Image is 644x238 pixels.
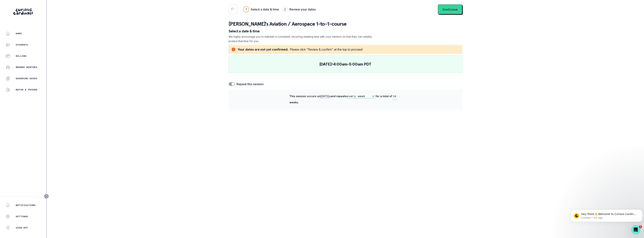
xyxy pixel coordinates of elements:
div: 1 [246,7,247,12]
p: Notifications [16,204,36,207]
p: Guardian Guide [16,77,37,80]
span: weeks. [289,101,299,104]
p: Students [16,43,28,46]
p: We highly encourage you to maintain a consistent, recurring meeting time with your mentors so tha... [229,34,372,43]
button: Toggle sidebar [44,194,49,199]
p: Settings [16,215,28,218]
span: [DATE] s [321,95,330,98]
p: Home [16,32,22,35]
div: Please click "Review & confirm" at the top to proceed [290,47,362,52]
p: Billing [16,54,26,57]
label: Repeat this session [236,82,264,86]
span: 1 [639,225,642,228]
button: Continue [438,4,462,14]
p: Browse Mentors [16,66,37,69]
p: Select a date & time [229,29,462,33]
span: This session occurs on [289,95,321,98]
iframe: Intercom live chat [631,225,640,234]
p: [PERSON_NAME]'s Aviation / Aerospace 1-to-1-course [229,20,462,28]
div: Progress [243,6,316,12]
p: [DATE] • 4:00am - 5:00am PDT [319,62,371,66]
span: for a total of [376,95,392,98]
span: and repeats [330,95,347,98]
p: Sign Out [16,226,28,229]
div: Your dates are not yet confirmed. [238,47,288,52]
h3: Review your dates [289,7,316,12]
h3: Select a date & time [251,7,279,12]
div: 2 [284,7,286,12]
p: Refer a friend [16,88,37,91]
img: Curious Cardinals Logo [13,8,33,15]
iframe: Intercom notifications message [569,202,644,228]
